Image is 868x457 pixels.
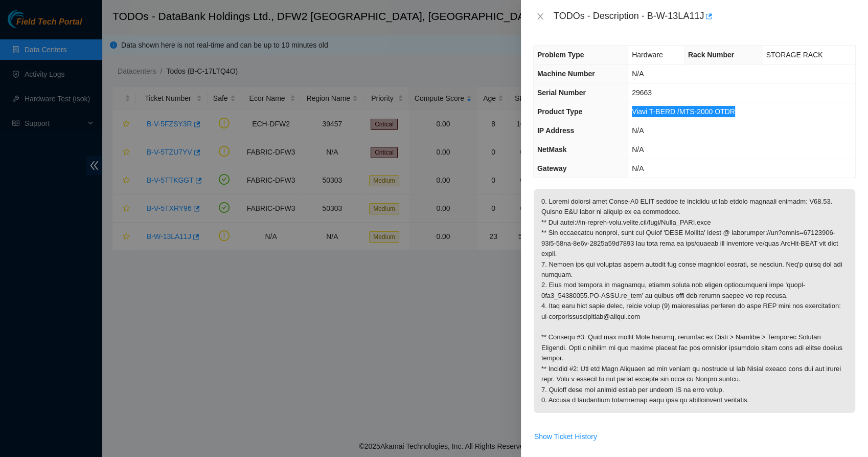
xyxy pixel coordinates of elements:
[632,107,735,116] span: Viavi T-BERD /MTS-2000 OTDR
[766,51,823,59] span: STORAGE RACK
[632,164,644,172] span: N/A
[533,12,547,21] button: Close
[534,431,597,442] span: Show Ticket History
[537,164,567,172] span: Gateway
[632,126,644,135] span: N/A
[534,428,598,445] button: Show Ticket History
[632,145,644,154] span: N/A
[688,51,734,59] span: Rack Number
[537,145,567,154] span: NetMask
[537,107,582,116] span: Product Type
[537,89,586,97] span: Serial Number
[537,51,584,59] span: Problem Type
[536,12,544,20] span: close
[554,8,856,25] div: TODOs - Description - B-W-13LA11J
[632,70,644,78] span: N/A
[632,89,652,97] span: 29663
[534,189,855,413] p: 0. Loremi dolorsi amet Conse-A0 ELIT seddoe te incididu ut lab etdolo magnaali enimadm: V68.53. Q...
[537,70,595,78] span: Machine Number
[537,126,574,135] span: IP Address
[632,51,663,59] span: Hardware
